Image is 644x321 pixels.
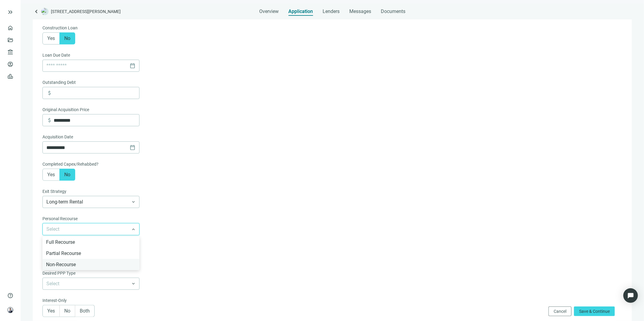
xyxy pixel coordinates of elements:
span: Outstanding Debt [42,79,76,86]
span: No [64,308,70,314]
div: Non-Recourse [42,259,139,270]
span: attach_money [46,117,52,123]
span: No [64,172,70,177]
div: Full Recourse [42,237,139,248]
span: Lenders [323,8,340,15]
img: deal-logo [41,8,49,15]
span: help [7,293,13,299]
span: account_balance [7,49,12,55]
span: Interest-Only [42,297,67,304]
span: Documents [381,8,405,15]
span: Both [80,308,90,314]
span: Personal Recourse [42,215,78,222]
img: avatar [8,307,13,313]
span: Original Acquisition Price [42,106,89,113]
div: Open Intercom Messenger [623,288,638,303]
div: Partial Recourse [46,250,136,257]
button: Save & Continue [574,306,615,316]
div: Non-Recourse [46,261,136,268]
span: Loan Due Date [42,52,70,58]
div: Full Recourse [46,238,136,246]
span: Completed Capex/Rehabbed? [42,161,99,167]
span: Yes [47,35,55,41]
span: Overview [259,8,279,15]
span: Save & Continue [579,309,610,314]
span: Cancel [554,309,566,314]
button: keyboard_double_arrow_right [7,8,14,16]
span: Exit Strategy [42,188,66,195]
span: Yes [47,172,55,177]
span: [STREET_ADDRESS][PERSON_NAME] [51,8,121,15]
span: Acquisition Date [42,134,73,140]
span: Desired PPP Type [42,270,75,276]
button: Cancel [548,306,572,316]
span: attach_money [46,90,52,96]
span: Messages [349,8,371,14]
span: No [64,35,70,41]
span: Construction Loan [42,25,78,31]
a: keyboard_arrow_left [33,8,40,15]
div: Partial Recourse [42,248,139,259]
span: Application [288,8,313,15]
span: Long-term Rental [46,196,136,208]
span: Yes [47,308,55,314]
